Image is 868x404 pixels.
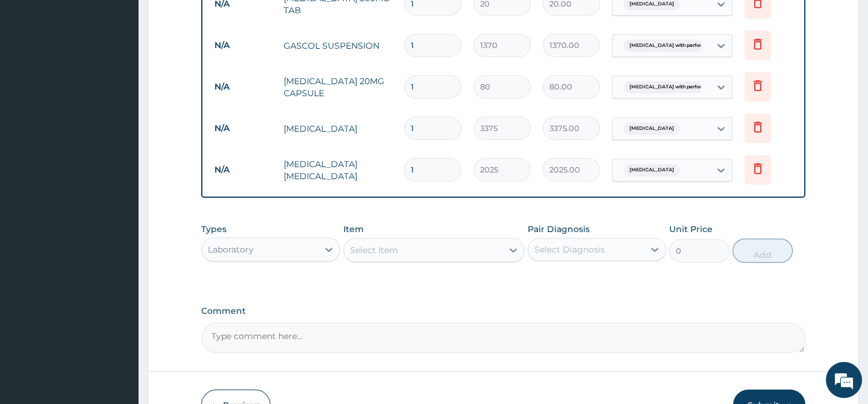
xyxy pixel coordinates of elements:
[208,243,254,256] div: Laboratory
[343,223,364,235] label: Item
[623,81,719,93] span: [MEDICAL_DATA] with perforation
[22,60,49,90] img: d_794563401_company_1708531726252_794563401
[623,40,719,52] span: [MEDICAL_DATA] with perforation
[201,306,805,316] label: Comment
[198,6,226,35] div: Minimize live chat window
[623,164,680,176] span: [MEDICAL_DATA]
[732,239,793,263] button: Add
[534,243,605,256] div: Select Diagnosis
[278,69,398,105] td: [MEDICAL_DATA] 20MG CAPSULE
[278,152,398,188] td: [MEDICAL_DATA] [MEDICAL_DATA]
[201,224,226,234] label: Types
[278,34,398,58] td: GASCOL SUSPENSION
[350,244,398,256] div: Select Item
[278,117,398,141] td: [MEDICAL_DATA]
[208,159,278,181] td: N/A
[623,123,680,135] span: [MEDICAL_DATA]
[669,223,713,235] label: Unit Price
[208,76,278,98] td: N/A
[528,223,590,235] label: Pair Diagnosis
[63,67,202,83] div: Chat with us now
[70,124,166,245] span: We're online!
[208,34,278,57] td: N/A
[6,273,229,315] textarea: Type your message and hit 'Enter'
[208,117,278,139] td: N/A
